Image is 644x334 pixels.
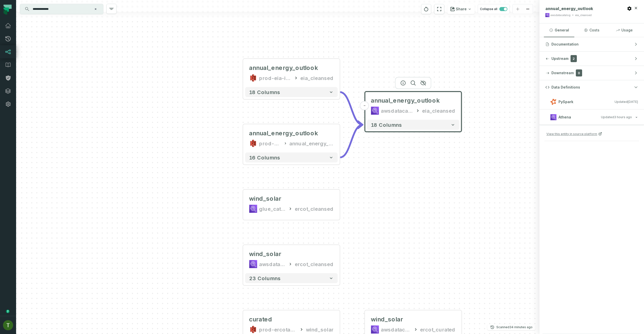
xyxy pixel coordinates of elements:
[628,100,638,104] relative-time: Sep 18, 2025, 10:04 PM GMT+3
[576,69,582,76] span: 0
[249,64,318,72] div: annual_energy_outlook
[544,23,574,37] button: General
[300,74,334,82] div: eia_cleansed
[295,260,334,268] div: ercot_cleansed
[609,23,639,37] button: Usage
[546,130,602,138] a: View this entity in source platform
[259,205,286,213] div: glue_catalog
[558,99,573,104] span: PySpark
[571,55,577,62] span: 2
[93,7,98,12] button: Clear search query
[249,154,280,160] span: 16 columns
[545,114,638,120] button: AthenaUpdated[DATE] 9:01:33 PM
[259,74,291,82] div: prod-eia-it-bhl-public-cleansed/iceberg
[381,107,413,115] div: awsdatacatalog
[487,324,536,330] button: Scanned[DATE] 12:01:36 AM
[249,250,281,258] div: wind_solar
[546,132,597,136] span: View this entity in source platform
[601,115,632,119] span: Updated
[545,98,638,105] button: PySparkUpdated[DATE] 10:04:22 PM
[381,325,411,333] div: awsdatacatalog
[447,4,475,14] button: Share
[539,125,644,149] div: AthenaUpdated[DATE] 9:01:33 PM
[551,42,579,47] span: Documentation
[295,205,334,213] div: ercot_cleansed
[539,37,644,51] button: Documentation
[551,70,574,75] span: Downstream
[422,107,455,115] div: eia_cleansed
[539,52,644,66] button: Upstream2
[614,115,632,119] relative-time: Sep 29, 2025, 9:01 PM GMT+3
[551,56,569,61] span: Upstream
[539,66,644,80] button: Downstream0
[371,315,403,323] span: wind_solar
[289,139,334,147] div: annual_energy_outlook
[259,260,286,268] div: awsdatacatalog
[371,122,402,128] span: 18 columns
[523,4,533,14] button: zoom out
[259,325,297,333] div: prod-ercotapi-it-bhl-public-curated/ercot
[551,85,580,90] span: Data Definitions
[509,325,533,329] relative-time: Sep 30, 2025, 12:01 AM GMT+3
[306,325,334,333] div: wind_solar
[249,89,280,95] span: 18 columns
[575,13,592,17] div: eia_cleansed
[496,325,533,330] p: Scanned
[249,195,281,203] div: wind_solar
[545,6,593,11] span: annual_energy_outlook
[550,13,571,17] div: awsdatacatalog
[249,275,281,281] span: 23 columns
[371,97,440,105] span: annual_energy_outlook
[3,320,13,330] img: avatar of Tomer Galun
[259,139,281,147] div: prod-eia-it-bhl-public-raw
[558,115,571,120] span: Athena
[576,23,607,37] button: Costs
[249,315,272,323] span: curated
[539,80,644,94] button: Data Definitions
[360,101,369,110] button: -
[340,92,363,125] g: Edge from cdec63f3951aca944e9cd75d3cf7a6c4 to d647e55f1a869b6b6ce2db27c255c2cb
[615,100,638,104] span: Updated
[420,325,455,333] div: ercot_curated
[249,129,318,137] div: annual_energy_outlook
[6,309,10,314] div: Tooltip anchor
[340,125,363,157] g: Edge from 1027b69f48c568167a809b39acec1b8b to d647e55f1a869b6b6ce2db27c255c2cb
[478,4,510,14] button: Collapse all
